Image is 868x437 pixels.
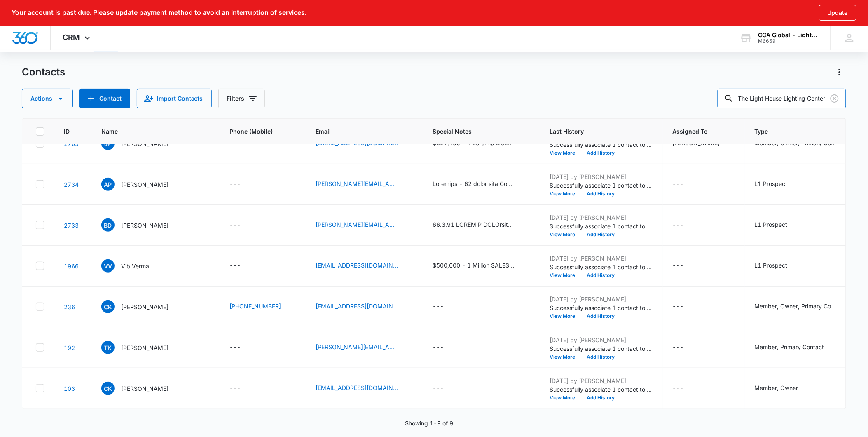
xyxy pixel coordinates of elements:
[433,127,530,136] span: Special Notes
[550,150,581,155] button: View More
[550,376,653,385] p: [DATE] by [PERSON_NAME]
[755,343,839,352] div: Type - Member, Primary Contact - Select to Edit Field
[673,383,699,393] div: Assigned To - - Select to Edit Field
[833,66,846,79] button: Actions
[828,92,841,105] button: Clear
[755,261,802,271] div: Type - L1 Prospect - Select to Edit Field
[433,179,515,188] div: Loremips - 62 dolor sita Consecte, Adi.2 ELITSEDDO. EIU $770,670 - 5 Tempori UTLAB ETDOLO MAGNA A...
[550,385,653,394] p: Successfully associate 1 contact to "The Light House Lighting Center" Organization.
[550,127,641,136] span: Last History
[64,181,79,188] a: Navigate to contact details page for Amanda Phillips
[550,395,581,400] button: View More
[433,383,444,393] div: ---
[755,383,798,392] div: Member, Owner
[550,295,653,303] p: [DATE] by [PERSON_NAME]
[230,383,256,393] div: Phone (Mobile) - - Select to Edit Field
[316,179,398,188] a: [PERSON_NAME][EMAIL_ADDRESS][DOMAIN_NAME]
[64,263,79,270] a: Navigate to contact details page for Vib Verma
[101,382,115,395] span: CK
[718,89,846,108] input: Search Contacts
[673,302,684,312] div: ---
[101,300,183,313] div: Name - Charlie Kennedy, Jr. - Select to Edit Field
[22,89,73,108] button: Actions
[316,220,398,229] a: [PERSON_NAME][EMAIL_ADDRESS][DOMAIN_NAME]
[550,181,653,190] p: Successfully associate 1 contact to "St.[PERSON_NAME]" Organization.
[101,178,183,191] div: Name - Amanda Phillips - Select to Edit Field
[64,385,75,392] a: Navigate to contact details page for Charles Kennedy
[121,303,168,311] p: [PERSON_NAME]
[230,383,241,393] div: ---
[101,178,115,191] span: AP
[550,254,653,263] p: [DATE] by [PERSON_NAME]
[316,383,413,393] div: Email - ckjr@thelighthousergv.com - Select to Edit Field
[673,220,699,230] div: Assigned To - - Select to Edit Field
[121,221,168,230] p: [PERSON_NAME]
[101,218,115,232] span: BD
[405,419,453,428] p: Showing 1-9 of 9
[316,220,413,230] div: Email - blake@stcharleslighting.com - Select to Edit Field
[101,127,198,136] span: Name
[63,33,80,42] span: CRM
[433,220,530,230] div: Special Notes - 10.7.16 SPECTRA MCYConflict - 20 miles from Lighting, Inc. 2 LOCATIONS. PLD $500,...
[673,343,684,352] div: ---
[550,213,653,222] p: [DATE] by [PERSON_NAME]
[64,127,70,136] span: ID
[230,220,241,230] div: ---
[433,343,444,352] div: ---
[230,261,256,271] div: Phone (Mobile) - - Select to Edit Field
[101,259,164,273] div: Name - Vib Verma - Select to Edit Field
[230,343,241,352] div: ---
[550,314,581,319] button: View More
[433,302,459,312] div: Special Notes - - Select to Edit Field
[673,302,699,312] div: Assigned To - - Select to Edit Field
[64,140,79,147] a: Navigate to contact details page for Jim Pender
[673,220,684,230] div: ---
[101,300,115,313] span: CK
[64,344,75,351] a: Navigate to contact details page for Tiffaney Kennedy
[755,261,788,270] div: L1 Prospect
[581,355,621,359] button: Add History
[673,383,684,393] div: ---
[581,314,621,319] button: Add History
[581,395,621,400] button: Add History
[433,261,515,270] div: $500,000 - 1 Million SALES VOLUME RANGE B 83 CREDIT SCORE Single Loc 2,500 - 9,999 SQUARE FOOTAGE...
[755,179,802,189] div: Type - L1 Prospect - Select to Edit Field
[673,261,684,271] div: ---
[550,263,653,271] p: Successfully associate 1 contact to "Pats Lighting &amp; Lamps" Organization.
[12,9,306,16] p: Your account is past due. Please update payment method to avoid an interruption of services.
[316,302,398,310] a: [EMAIL_ADDRESS][DOMAIN_NAME]
[230,302,281,310] a: [PHONE_NUMBER]
[101,218,183,232] div: Name - Blake Debautte - Select to Edit Field
[230,127,296,136] span: Phone (Mobile)
[230,220,256,230] div: Phone (Mobile) - - Select to Edit Field
[755,179,788,188] div: L1 Prospect
[550,232,581,237] button: View More
[755,302,852,312] div: Type - Member, Owner, Primary Contact - Select to Edit Field
[433,343,459,352] div: Special Notes - - Select to Edit Field
[755,302,837,310] div: Member, Owner, Primary Contact
[101,341,183,354] div: Name - Tiffaney Kennedy - Select to Edit Field
[64,303,75,310] a: Navigate to contact details page for Charlie Kennedy, Jr.
[581,232,621,237] button: Add History
[230,179,241,189] div: ---
[550,191,581,196] button: View More
[550,336,653,344] p: [DATE] by [PERSON_NAME]
[755,220,802,230] div: Type - L1 Prospect - Select to Edit Field
[550,172,653,181] p: [DATE] by [PERSON_NAME]
[581,273,621,278] button: Add History
[755,383,813,393] div: Type - Member, Owner - Select to Edit Field
[51,26,105,50] div: CRM
[433,383,459,393] div: Special Notes - - Select to Edit Field
[137,89,212,108] button: Import Contacts
[550,222,653,230] p: Successfully associate 1 contact to "St.[PERSON_NAME]" Organization.
[230,343,256,352] div: Phone (Mobile) - - Select to Edit Field
[218,89,265,108] button: Filters
[121,384,168,393] p: [PERSON_NAME]
[101,382,183,395] div: Name - Charles Kennedy - Select to Edit Field
[433,220,515,229] div: 66.3.91 LOREMIP DOLOrsitame - 35 conse adip Elitsedd, Eiu. 1 TEMPORINC. UTL $850,401 - 0 Etdolor ...
[755,343,824,351] div: Member, Primary Contact
[121,262,149,270] p: Vib Verma
[316,383,398,392] a: [EMAIL_ADDRESS][DOMAIN_NAME]
[64,222,79,229] a: Navigate to contact details page for Blake Debautte
[121,180,168,189] p: [PERSON_NAME]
